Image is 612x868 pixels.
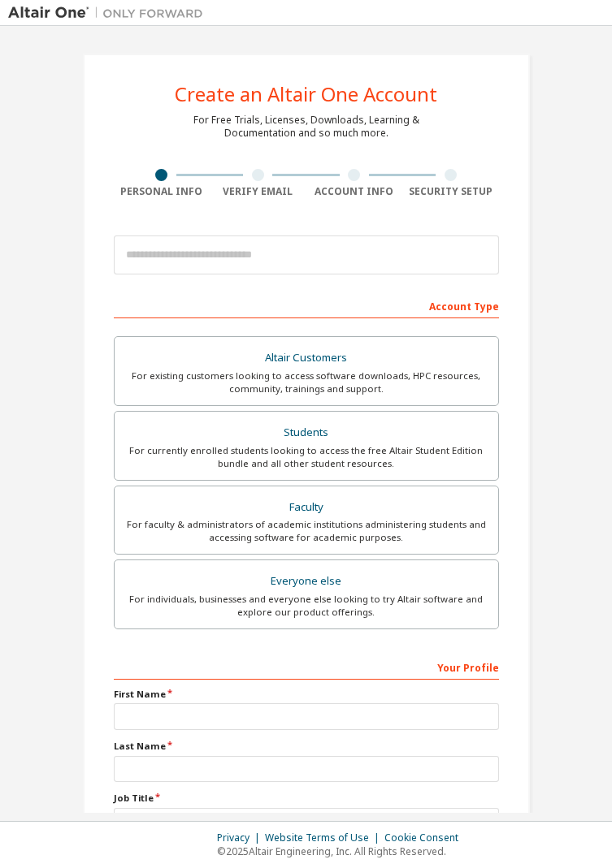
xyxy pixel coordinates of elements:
div: Personal Info [114,185,211,198]
img: Altair One [8,5,211,21]
div: Create an Altair One Account [175,84,437,104]
div: For existing customers looking to access software downloads, HPC resources, community, trainings ... [124,369,488,395]
div: Your Profile [114,654,499,680]
label: Job Title [114,792,499,805]
div: Verify Email [210,185,306,198]
div: Website Terms of Use [265,831,384,844]
div: Everyone else [124,570,488,593]
div: Cookie Consent [384,831,468,844]
div: For currently enrolled students looking to access the free Altair Student Edition bundle and all ... [124,444,488,470]
div: Altair Customers [124,347,488,369]
div: Students [124,421,488,444]
div: For Free Trials, Licenses, Downloads, Learning & Documentation and so much more. [193,114,419,140]
div: Privacy [217,831,265,844]
label: Last Name [114,740,499,753]
p: © 2025 Altair Engineering, Inc. All Rights Reserved. [217,844,468,858]
div: Account Info [306,185,403,198]
div: Account Type [114,292,499,318]
div: Faculty [124,496,488,519]
label: First Name [114,688,499,701]
div: For faculty & administrators of academic institutions administering students and accessing softwa... [124,518,488,544]
div: For individuals, businesses and everyone else looking to try Altair software and explore our prod... [124,593,488,619]
div: Security Setup [402,185,499,198]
